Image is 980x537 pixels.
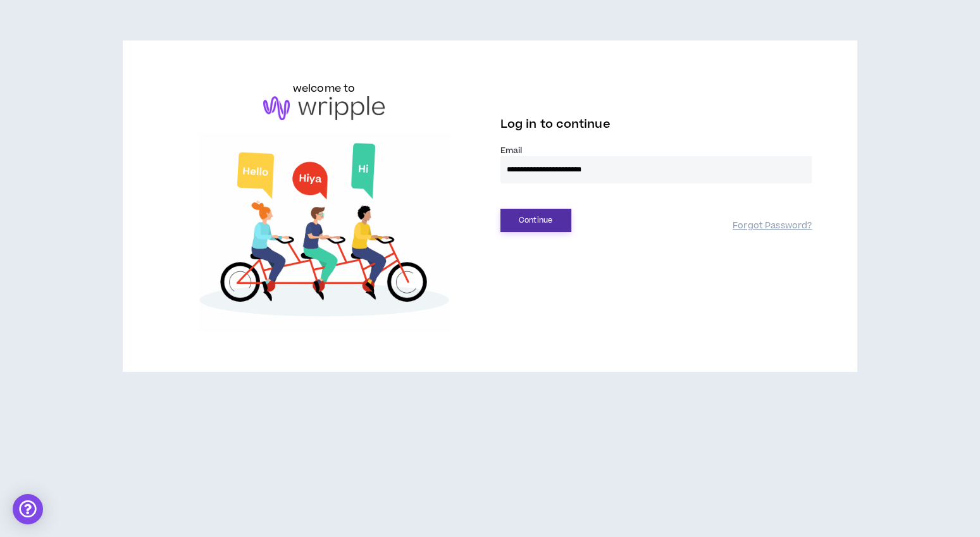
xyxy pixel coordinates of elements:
[733,220,812,232] a: Forgot Password?
[263,96,385,120] img: logo-brand.png
[293,81,356,96] h6: welcome to
[500,209,571,232] button: Continue
[13,494,43,524] div: Open Intercom Messenger
[500,116,611,132] span: Log in to continue
[168,133,480,331] img: Welcome to Wripple
[500,145,812,156] label: Email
